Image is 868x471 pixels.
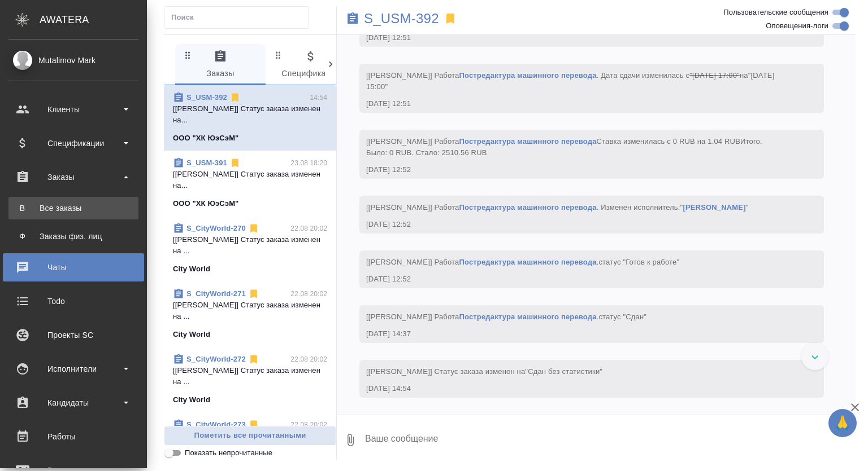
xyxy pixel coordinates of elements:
[164,151,336,216] div: S_USM-39123.08 18:20[[PERSON_NAME]] Статус заказа изменен на...ООО "ХК ЮэСэМ"
[366,203,748,212] span: [[PERSON_NAME]] Работа . Изменен исполнитель:
[173,263,210,275] p: City World
[680,203,749,212] span: " "
[8,428,138,445] div: Работы
[598,312,646,321] span: статус "Сдан"
[229,92,241,103] svg: Отписаться
[14,203,133,214] div: Все заказы
[459,312,596,321] a: Постредактура машинного перевода
[290,157,327,169] p: 23.08 18:20
[366,164,784,175] div: [DATE] 12:52
[459,71,596,80] a: Постредактура машинного перевода
[366,219,784,230] div: [DATE] 12:52
[8,293,138,310] div: Todo
[366,71,776,91] span: [[PERSON_NAME]] Работа . Дата сдачи изменилась с на
[173,133,238,144] p: ООО "ХК ЮэСэМ"
[3,287,144,315] a: Todo
[40,8,147,31] div: AWATERA
[185,447,272,459] span: Показать непрочитанные
[248,288,259,300] svg: Отписаться
[8,225,138,248] a: ФЗаказы физ. лиц
[272,50,349,81] span: Спецификации
[186,420,246,429] a: S_CityWorld-273
[164,281,336,347] div: S_CityWorld-27122.08 20:02[[PERSON_NAME]] Статус заказа изменен на ...City World
[366,328,784,340] div: [DATE] 14:37
[766,20,828,32] span: Оповещения-логи
[173,234,327,257] p: [[PERSON_NAME]] Статус заказа изменен на ...
[164,216,336,281] div: S_CityWorld-27022.08 20:02[[PERSON_NAME]] Статус заказа изменен на ...City World
[186,159,227,167] a: S_USM-391
[173,365,327,388] p: [[PERSON_NAME]] Статус заказа изменен на ...
[689,71,740,80] span: "[DATE] 17:00"
[8,135,138,152] div: Спецификации
[8,197,138,219] a: ВВсе заказы
[3,422,144,451] a: Работы
[164,426,336,446] button: Пометить все прочитанными
[3,321,144,349] a: Проекты SC
[248,354,259,365] svg: Отписаться
[459,258,596,266] a: Постредактура машинного перевода
[598,258,679,266] span: статус "Готов к работе"
[186,93,227,102] a: S_USM-392
[366,367,602,376] span: [[PERSON_NAME]] Статус заказа изменен на
[186,289,246,298] a: S_CityWorld-271
[8,327,138,344] div: Проекты SC
[828,409,857,437] button: 🙏
[248,223,259,234] svg: Отписаться
[366,258,679,266] span: [[PERSON_NAME]] Работа .
[366,32,784,43] div: [DATE] 12:51
[290,288,327,300] p: 22.08 20:02
[459,137,596,146] a: Постредактура машинного перевода
[683,203,745,212] a: [PERSON_NAME]
[273,50,284,60] svg: Зажми и перетащи, чтобы поменять порядок вкладок
[366,274,784,285] div: [DATE] 12:52
[173,169,327,191] p: [[PERSON_NAME]] Статус заказа изменен на...
[290,354,327,365] p: 22.08 20:02
[8,394,138,411] div: Кандидаты
[186,224,246,232] a: S_CityWorld-270
[8,360,138,377] div: Исполнители
[173,300,327,322] p: [[PERSON_NAME]] Статус заказа изменен на ...
[833,411,852,435] span: 🙏
[229,157,241,169] svg: Отписаться
[164,347,336,412] div: S_CityWorld-27222.08 20:02[[PERSON_NAME]] Статус заказа изменен на ...City World
[173,103,327,126] p: [[PERSON_NAME]] Статус заказа изменен на...
[14,231,133,242] div: Заказы физ. лиц
[248,419,259,430] svg: Отписаться
[459,203,596,212] a: Постредактура машинного перевода
[8,54,138,67] div: Mutalimov Mark
[290,223,327,234] p: 22.08 20:02
[182,50,259,81] span: Заказы
[723,7,828,18] span: Пользовательские сообщения
[364,13,439,24] a: S_USM-392
[186,355,246,363] a: S_CityWorld-272
[3,253,144,281] a: Чаты
[290,419,327,430] p: 22.08 20:02
[171,10,309,25] input: Поиск
[173,394,210,406] p: City World
[173,329,210,340] p: City World
[170,429,330,442] span: Пометить все прочитанными
[525,367,602,376] span: "Сдан без статистики"
[8,169,138,186] div: Заказы
[366,383,784,394] div: [DATE] 14:54
[366,98,784,109] div: [DATE] 12:51
[164,85,336,151] div: S_USM-39214:54[[PERSON_NAME]] Статус заказа изменен на...ООО "ХК ЮэСэМ"
[8,101,138,118] div: Клиенты
[310,92,327,103] p: 14:54
[8,259,138,276] div: Чаты
[183,50,193,60] svg: Зажми и перетащи, чтобы поменять порядок вкладок
[366,312,646,321] span: [[PERSON_NAME]] Работа .
[173,198,238,209] p: ООО "ХК ЮэСэМ"
[366,137,765,157] span: [[PERSON_NAME]] Работа Ставка изменилась с 0 RUB на 1.04 RUB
